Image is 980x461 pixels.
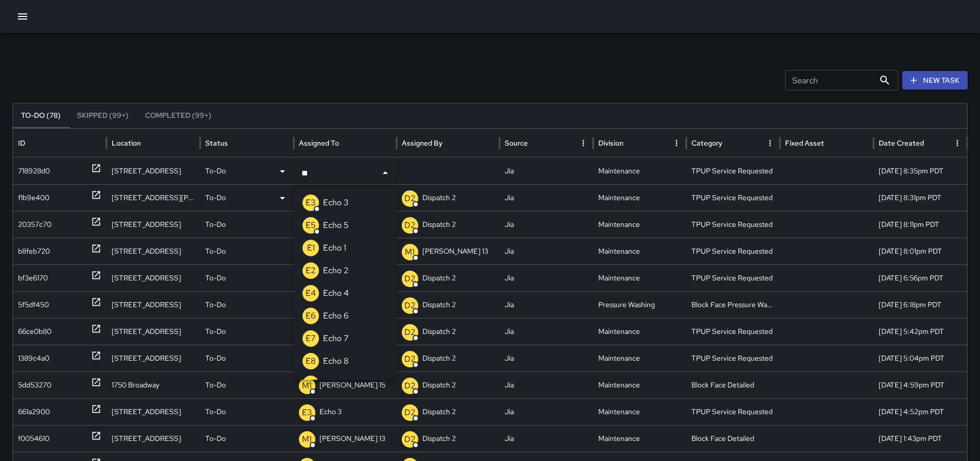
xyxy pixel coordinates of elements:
p: Echo 3 [319,185,342,211]
button: Division column menu [669,136,684,150]
div: Maintenance [593,345,687,371]
div: 9/29/2025, 8:31pm PDT [874,184,967,211]
div: Assigned To [299,138,339,148]
div: b8feb720 [18,238,50,264]
p: Dispatch 2 [422,265,456,291]
div: TPUP Service Requested [686,211,780,238]
div: 755 Franklin Street [106,398,200,425]
p: To-Do [205,345,226,371]
div: 412 12th Street [106,291,200,318]
div: Jia [500,211,593,238]
p: To-Do [205,265,226,291]
p: D2 [404,380,416,392]
button: Close [378,166,393,180]
div: Block Face Detailed [686,425,780,452]
div: 824 Franklin Street [106,318,200,345]
p: E8 [306,355,316,367]
div: Category [691,138,722,148]
div: 9/29/2025, 6:56pm PDT [874,264,967,291]
div: 1225 Franklin Street [106,157,200,184]
div: Maintenance [593,238,687,264]
div: Status [205,138,228,148]
p: E2 [306,264,316,277]
div: Maintenance [593,425,687,452]
div: Jia [500,264,593,291]
p: [PERSON_NAME] 13 [319,425,385,452]
p: E6 [306,310,316,322]
div: Location [112,138,141,148]
div: TPUP Service Requested [686,318,780,345]
div: Source [505,138,528,148]
p: Echo 3 [319,399,342,425]
div: 9/29/2025, 5:04pm PDT [874,345,967,371]
div: f1b9e400 [18,185,49,211]
p: Dispatch 2 [422,425,456,452]
p: Dispatch 2 [422,345,456,371]
p: Echo 2 [323,264,349,277]
div: Division [598,138,623,148]
div: Assigned By [402,138,442,148]
div: TPUP Service Requested [686,184,780,211]
button: Skipped (99+) [69,103,137,128]
p: E3 [306,197,316,209]
div: Maintenance [593,184,687,211]
div: Jia [500,318,593,345]
div: Jia [500,345,593,371]
div: Pressure Washing [593,291,687,318]
div: Fixed Asset [785,138,824,148]
p: Dispatch 2 [422,211,456,238]
div: 9/29/2025, 8:35pm PDT [874,157,967,184]
p: Echo 6 [323,310,349,322]
div: TPUP Service Requested [686,238,780,264]
div: TPUP Service Requested [686,264,780,291]
div: 100 Grand Avenue [106,211,200,238]
p: D2 [404,433,416,446]
button: To-Do (78) [13,103,69,128]
div: Maintenance [593,398,687,425]
div: Maintenance [593,264,687,291]
div: 441 9th Street [106,345,200,371]
p: Echo 1 [323,242,346,254]
div: 9/29/2025, 5:42pm PDT [874,318,967,345]
div: f0054610 [18,425,49,452]
div: 9/29/2025, 8:01pm PDT [874,238,967,264]
div: 5dd53270 [18,372,51,398]
button: Source column menu [576,136,591,150]
button: New Task [902,71,968,90]
p: Dispatch 2 [422,399,456,425]
p: E5 [306,219,316,232]
p: Dispatch 2 [422,185,456,211]
div: Maintenance [593,371,687,398]
p: Echo 7 [323,332,349,345]
p: [PERSON_NAME] 15 [319,372,385,398]
p: To-Do [205,399,226,425]
div: 287 17th Street [106,238,200,264]
p: M1 [405,246,415,258]
button: Completed (99+) [137,103,220,128]
button: Date Created column menu [950,136,965,150]
p: Dispatch 2 [422,372,456,398]
div: 1750 Broadway [106,371,200,398]
div: Jia [500,291,593,318]
div: TPUP Service Requested [686,157,780,184]
p: To-Do [205,318,226,345]
div: Block Face Detailed [686,371,780,398]
p: [PERSON_NAME] 13 [422,238,488,264]
div: Jia [500,238,593,264]
div: Maintenance [593,318,687,345]
div: Maintenance [593,157,687,184]
p: To-Do [205,425,226,452]
p: To-Do [205,238,226,264]
p: D2 [404,273,416,285]
p: E4 [306,287,316,299]
div: TPUP Service Requested [686,398,780,425]
p: To-Do [205,211,226,238]
p: E1 [307,242,315,254]
div: 1301 Franklin Street [106,264,200,291]
p: D2 [404,299,416,312]
div: Date Created [879,138,924,148]
p: Dispatch 2 [422,292,456,318]
div: Jia [500,371,593,398]
p: To-Do [205,185,226,211]
div: 9/29/2025, 4:52pm PDT [874,398,967,425]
